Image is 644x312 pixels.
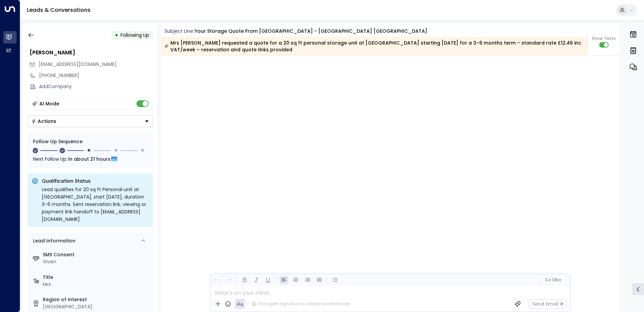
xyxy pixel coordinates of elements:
[43,296,150,303] label: Region of Interest
[43,281,150,288] div: Mrs
[28,115,153,127] div: Button group with a nested menu
[30,49,153,57] div: [PERSON_NAME]
[42,178,149,184] p: Qualification Status
[252,301,350,307] div: The agent signature is added automatically
[43,303,150,310] div: [GEOGRAPHIC_DATA]
[115,29,118,41] div: •
[43,258,150,265] div: Given
[542,277,564,283] button: Cc|Bcc
[31,237,75,244] div: Lead Information
[39,61,117,68] span: missmourot@hotmzil.fr
[28,115,153,127] button: Actions
[68,155,110,163] span: In about 21 hours
[39,72,153,79] div: [PHONE_NUMBER]
[39,100,59,107] div: AI Mode
[39,61,117,68] span: [EMAIL_ADDRESS][DOMAIN_NAME]
[31,118,56,124] div: Actions
[121,32,149,38] span: Following Up
[164,28,194,34] span: Subject Line:
[545,278,561,282] span: Cc Bcc
[224,276,233,284] button: Redo
[42,186,149,223] div: Lead qualifies for 20 sq ft Personal unit at [GEOGRAPHIC_DATA], start [DATE], duration 3–6 months...
[164,40,584,53] div: Mrs [PERSON_NAME] requested a quote for a 20 sq ft personal storage unit at [GEOGRAPHIC_DATA] sta...
[43,274,150,281] label: Title
[43,251,150,258] label: SMS Consent
[33,155,148,163] div: Next Follow Up:
[195,28,427,35] div: Your storage quote from [GEOGRAPHIC_DATA] - [GEOGRAPHIC_DATA] [GEOGRAPHIC_DATA]
[39,83,153,90] div: AddCompany
[592,35,616,42] span: Show Texts
[27,6,91,14] a: Leads & Conversations
[213,276,221,284] button: Undo
[33,138,148,145] div: Follow Up Sequence
[552,278,553,282] span: |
